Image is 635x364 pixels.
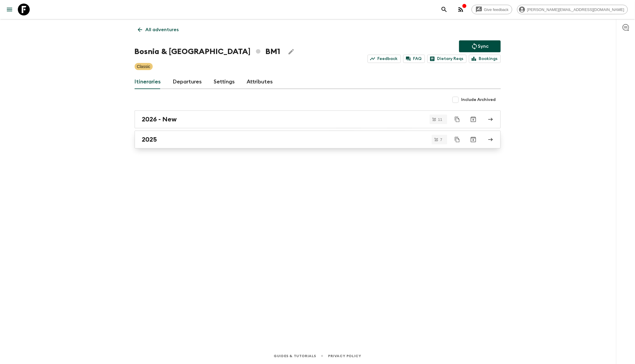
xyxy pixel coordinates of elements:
[328,353,361,359] a: Privacy Policy
[438,4,450,15] button: search adventures
[427,55,467,63] a: Dietary Reqs
[135,46,281,58] h1: Bosnia & [GEOGRAPHIC_DATA] BM1
[434,118,446,121] span: 11
[459,40,501,52] button: Sync adventure departures to the booking engine
[472,5,512,14] a: Give feedback
[137,64,150,69] p: Classic
[4,4,15,15] button: menu
[517,5,628,14] div: [PERSON_NAME][EMAIL_ADDRESS][DOMAIN_NAME]
[467,134,479,145] button: Archive
[135,131,501,148] a: 2025
[481,7,512,12] span: Give feedback
[437,138,446,142] span: 7
[214,75,235,89] a: Settings
[478,43,489,50] p: Sync
[368,55,401,63] a: Feedback
[146,26,179,33] p: All adventures
[452,114,463,125] button: Duplicate
[285,46,297,58] button: Edit Adventure Title
[467,113,479,125] button: Archive
[135,24,182,36] a: All adventures
[524,7,628,12] span: [PERSON_NAME][EMAIL_ADDRESS][DOMAIN_NAME]
[469,55,501,63] a: Bookings
[173,75,202,89] a: Departures
[274,353,316,359] a: Guides & Tutorials
[135,75,161,89] a: Itineraries
[142,115,177,123] h2: 2026 - New
[452,134,463,145] button: Duplicate
[135,110,501,128] a: 2026 - New
[461,97,496,103] span: Include Archived
[403,55,425,63] a: FAQ
[142,136,157,143] h2: 2025
[247,75,273,89] a: Attributes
